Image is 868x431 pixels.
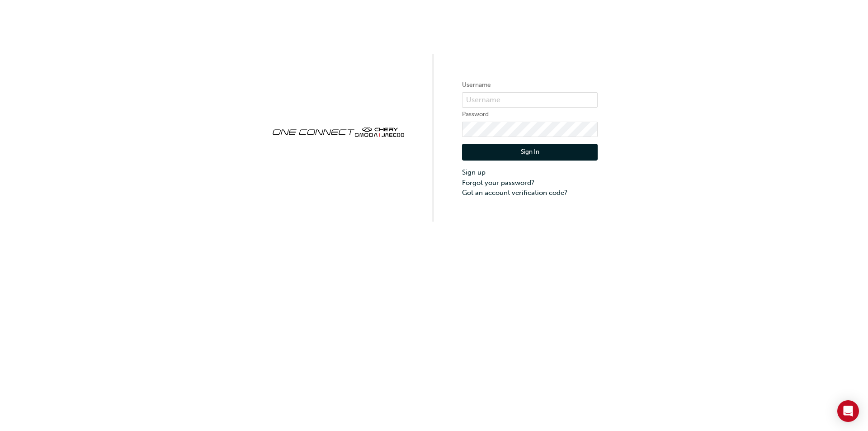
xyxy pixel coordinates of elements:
[462,144,598,161] button: Sign In
[462,109,598,120] label: Password
[462,178,598,188] a: Forgot your password?
[270,119,406,143] img: oneconnect
[462,167,598,178] a: Sign up
[462,92,598,108] input: Username
[837,400,859,422] div: Open Intercom Messenger
[462,188,598,198] a: Got an account verification code?
[462,80,598,90] label: Username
